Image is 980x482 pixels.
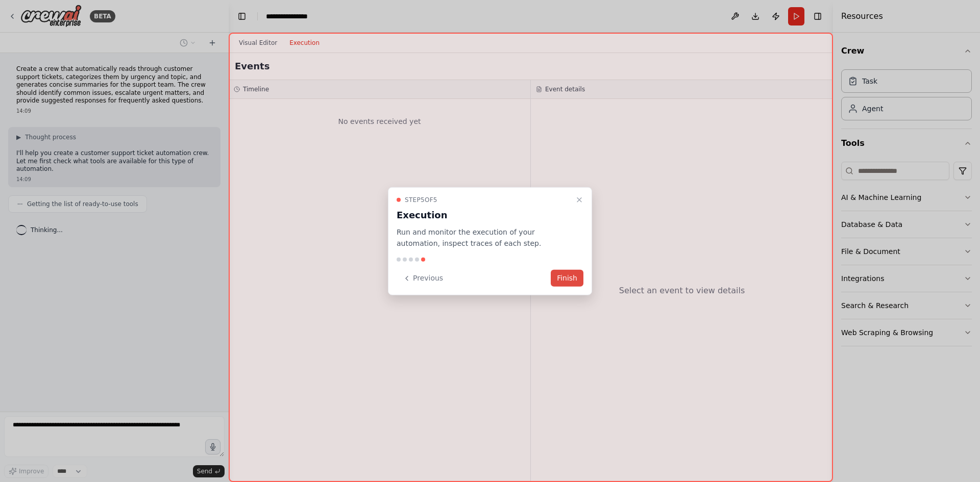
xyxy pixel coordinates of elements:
span: Step 5 of 5 [405,195,437,204]
button: Finish [551,270,583,287]
button: Hide left sidebar [235,9,249,23]
h3: Execution [397,208,571,222]
p: Run and monitor the execution of your automation, inspect traces of each step. [397,226,571,249]
button: Previous [397,270,449,287]
button: Close walkthrough [573,193,585,206]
